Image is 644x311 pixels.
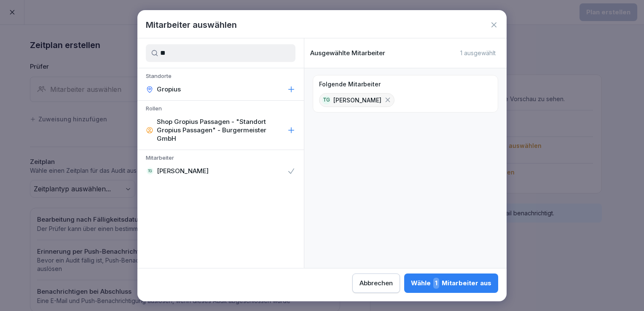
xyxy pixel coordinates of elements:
[157,85,181,94] p: Gropius
[137,72,304,82] p: Standorte
[411,278,491,289] div: Wähle Mitarbeiter aus
[147,168,153,174] div: TG
[352,273,400,293] button: Abbrechen
[333,96,381,105] p: [PERSON_NAME]
[157,167,209,175] p: [PERSON_NAME]
[157,118,284,143] p: Shop Gropius Passagen - "Standort Gropius Passagen" - Burgermeister GmbH
[146,19,237,31] h1: Mitarbeiter auswählen
[360,279,393,288] div: Abbrechen
[137,154,304,164] p: Mitarbeiter
[322,96,331,105] div: TG
[137,105,304,114] p: Rollen
[310,49,385,57] p: Ausgewählte Mitarbeiter
[460,49,496,57] p: 1 ausgewählt
[433,278,439,289] span: 1
[404,273,498,293] button: Wähle1Mitarbeiter aus
[319,80,381,88] p: Folgende Mitarbeiter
